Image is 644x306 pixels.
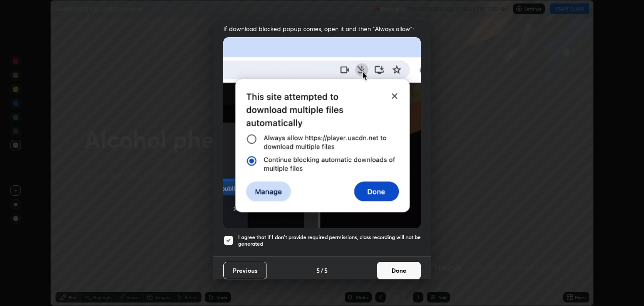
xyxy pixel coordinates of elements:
[238,234,421,247] h5: I agree that if I don't provide required permissions, class recording will not be generated
[223,24,421,33] span: If download blocked popup comes, open it and then "Always allow":
[321,266,323,275] h4: /
[223,37,421,228] img: downloads-permission-blocked.gif
[223,262,267,279] button: Previous
[377,262,421,279] button: Done
[324,266,328,275] h4: 5
[316,266,320,275] h4: 5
